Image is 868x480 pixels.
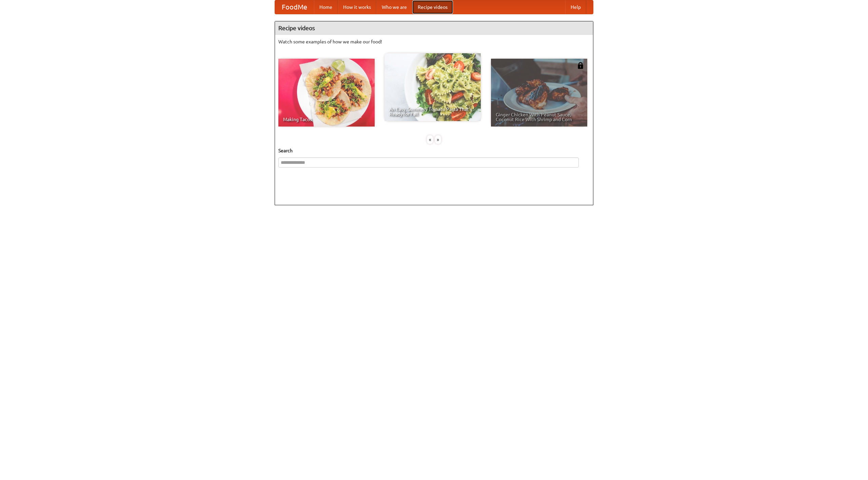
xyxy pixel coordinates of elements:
a: Recipe videos [412,0,453,14]
h5: Search [278,147,590,154]
span: Making Tacos [283,117,370,122]
a: Help [565,0,586,14]
a: Making Tacos [278,59,375,127]
a: Who we are [376,0,412,14]
h4: Recipe videos [275,21,593,35]
img: 483408.png [577,62,584,69]
a: How it works [338,0,376,14]
a: Home [314,0,338,14]
div: » [435,135,441,144]
a: FoodMe [275,0,314,14]
div: « [427,135,433,144]
p: Watch some examples of how we make our food! [278,38,590,45]
a: An Easy, Summery Tomato Pasta That's Ready for Fall [384,53,481,121]
span: An Easy, Summery Tomato Pasta That's Ready for Fall [389,107,476,116]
